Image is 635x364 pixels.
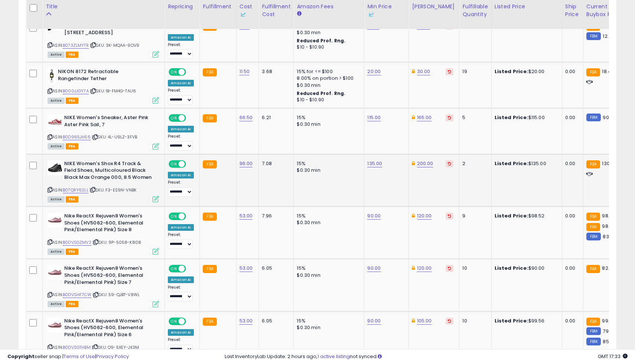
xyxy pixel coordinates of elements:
[495,22,528,29] b: Listed Price:
[168,180,194,197] div: Preset:
[58,68,148,84] b: NIKON 8172 Retractable Rangefinder Tether
[185,115,197,121] span: OFF
[168,42,194,59] div: Preset:
[297,68,358,75] div: 15% for <= $100
[63,292,91,298] a: B0DVSHF7CW
[90,88,136,94] span: | SKU: 1B-FM4G-TAU6
[417,212,432,220] a: 120.00
[495,114,528,121] b: Listed Price:
[64,23,154,38] b: Ontario Knife Company [STREET_ADDRESS]
[297,75,358,82] div: 8.00% on portion > $100
[495,160,556,167] div: $135.00
[185,213,197,220] span: OFF
[66,249,78,255] span: FBA
[586,213,600,221] small: FBA
[603,33,615,40] span: 12.49
[565,3,580,18] div: Ship Price
[203,265,216,273] small: FBA
[586,32,601,40] small: FBM
[565,318,577,324] div: 0.00
[297,213,358,219] div: 15%
[297,272,358,279] div: $0.30 min
[297,121,358,128] div: $0.30 min
[367,10,406,18] div: Some or all of the values in this column are provided from Inventory Lab.
[367,68,381,75] a: 20.00
[169,213,179,220] span: ON
[462,265,485,272] div: 10
[602,223,615,230] span: 98.52
[495,3,559,10] div: Listed Price
[63,239,91,246] a: B0DVSGZMV2
[495,160,528,167] b: Listed Price:
[262,114,288,121] div: 6.21
[90,42,139,48] span: | SKU: 3K-MQAA-9OV9
[66,301,78,307] span: FBA
[586,3,625,18] div: Current Buybox Price
[417,317,432,325] a: 105.00
[169,318,179,324] span: ON
[317,353,350,360] a: 1 active listing
[565,114,577,121] div: 0.00
[66,143,78,150] span: FBA
[225,353,628,360] div: Last InventoryLab Update: 2 hours ago, not synced.
[495,114,556,121] div: $115.00
[586,223,600,231] small: FBA
[48,23,159,57] div: ASIN:
[297,324,358,331] div: $0.30 min
[48,213,159,254] div: ASIN:
[602,317,615,324] span: 99.55
[262,213,288,219] div: 7.96
[297,29,358,36] div: $0.30 min
[46,3,162,10] div: Title
[262,160,288,167] div: 7.08
[240,10,256,18] div: Some or all of the values in this column are provided from Inventory Lab.
[203,213,216,221] small: FBA
[297,97,358,103] div: $10 - $10.90
[262,3,290,18] div: Fulfillment Cost
[185,318,197,324] span: OFF
[462,160,485,167] div: 2
[168,285,194,302] div: Preset:
[48,265,62,280] img: 31hQwGQx+gL._SL40_.jpg
[64,114,154,130] b: NIKE Women's Sneaker, Aster Pink Aster Pink Sail, 7
[203,114,216,122] small: FBA
[168,88,194,105] div: Preset:
[64,318,154,340] b: Nike ReactX Rejuven8 Women's Shoes (HV5062-600, Elemental Pink/Elemental Pink) Size 6
[367,265,381,272] a: 90.00
[412,3,456,10] div: [PERSON_NAME]
[586,114,601,121] small: FBM
[565,68,577,75] div: 0.00
[168,276,194,283] div: Amazon AI
[168,134,194,151] div: Preset:
[367,317,381,325] a: 90.00
[48,318,62,332] img: 31hQwGQx+gL._SL40_.jpg
[240,265,253,272] a: 53.00
[262,318,288,324] div: 6.05
[586,265,600,273] small: FBA
[203,68,216,76] small: FBA
[203,318,216,326] small: FBA
[462,68,485,75] div: 19
[367,114,381,121] a: 115.00
[297,114,358,121] div: 15%
[417,68,430,75] a: 30.00
[417,160,433,167] a: 200.00
[598,353,628,360] span: 2025-10-11 17:33 GMT
[169,69,179,75] span: ON
[169,161,179,167] span: ON
[48,265,159,306] div: ASIN:
[168,126,194,132] div: Amazon AI
[96,353,129,360] a: Privacy Policy
[565,265,577,272] div: 0.00
[63,187,88,193] a: B07QRY62LL
[367,160,382,167] a: 135.00
[462,3,488,18] div: Fulfillable Quantity
[297,318,358,324] div: 15%
[297,3,361,10] div: Amazon Fees
[48,301,65,307] span: All listings currently available for purchase on Amazon
[48,196,65,203] span: All listings currently available for purchase on Amazon
[240,317,253,325] a: 53.00
[48,98,65,104] span: All listings currently available for purchase on Amazon
[297,167,358,174] div: $0.30 min
[66,98,78,104] span: FBA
